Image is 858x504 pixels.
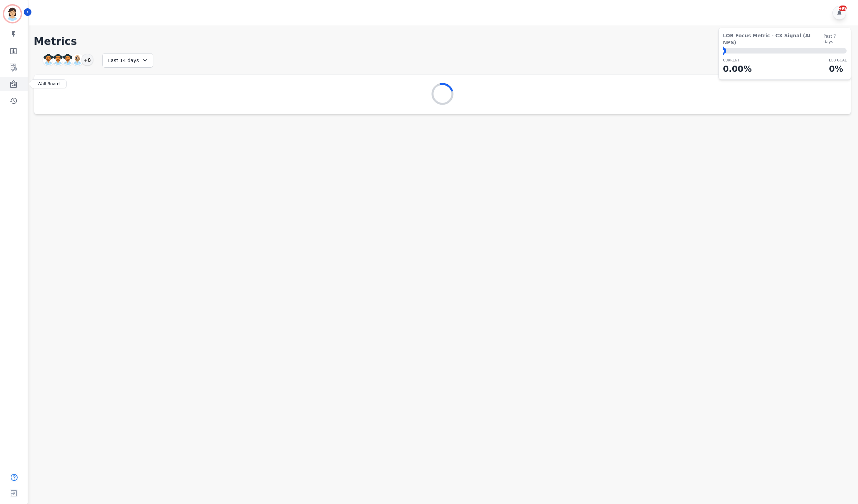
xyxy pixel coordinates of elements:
[829,63,847,75] p: 0 %
[102,53,153,68] div: Last 14 days
[829,58,847,63] p: LOB Goal
[823,33,847,45] span: Past 7 days
[4,6,21,22] img: Bordered avatar
[839,6,847,11] div: +99
[723,48,726,54] div: ⬤
[723,58,752,63] p: CURRENT
[82,54,93,66] div: +8
[34,35,851,48] h1: Metrics
[723,63,752,75] p: 0.00 %
[723,32,823,46] span: LOB Focus Metric - CX Signal (AI NPS)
